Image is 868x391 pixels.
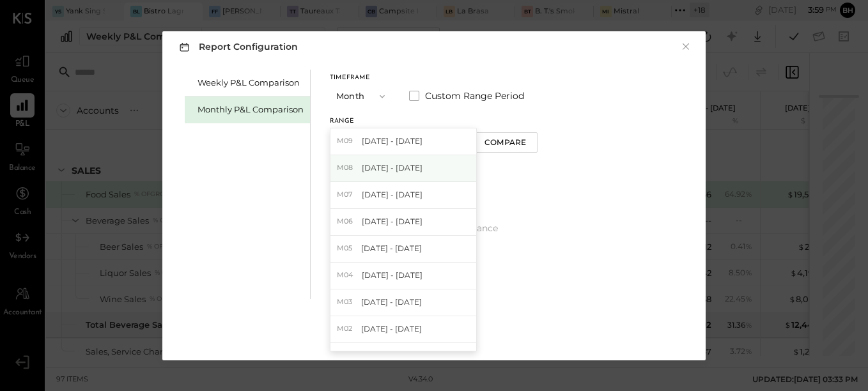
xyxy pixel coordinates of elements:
div: Weekly P&L Comparison [198,77,304,89]
span: M07 [337,190,357,200]
span: [DATE] - [DATE] [362,216,422,227]
span: [DATE] - [DATE] [362,135,422,146]
span: M09 [337,136,357,146]
div: Timeframe [330,75,394,81]
button: Compare [474,132,538,153]
span: [DATE] - [DATE] [361,243,422,254]
span: [DATE] - [DATE] [362,189,422,200]
span: M04 [337,270,357,280]
span: M05 [337,243,356,254]
span: M08 [337,163,357,173]
h3: Report Configuration [176,39,298,55]
button: Month [330,84,394,108]
div: Monthly P&L Comparison [198,103,304,116]
div: Range [330,118,465,125]
span: [DATE] - [DATE] [360,350,421,361]
span: [DATE] - [DATE] [362,270,422,280]
button: × [680,40,692,53]
span: [DATE] - [DATE] [361,296,422,307]
span: M02 [337,324,356,334]
span: [DATE] - [DATE] [361,323,422,334]
span: [DATE] - [DATE] [362,162,422,173]
span: M06 [337,217,357,227]
span: M03 [337,297,356,307]
span: Custom Range Period [425,89,524,102]
div: Compare [484,137,526,148]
